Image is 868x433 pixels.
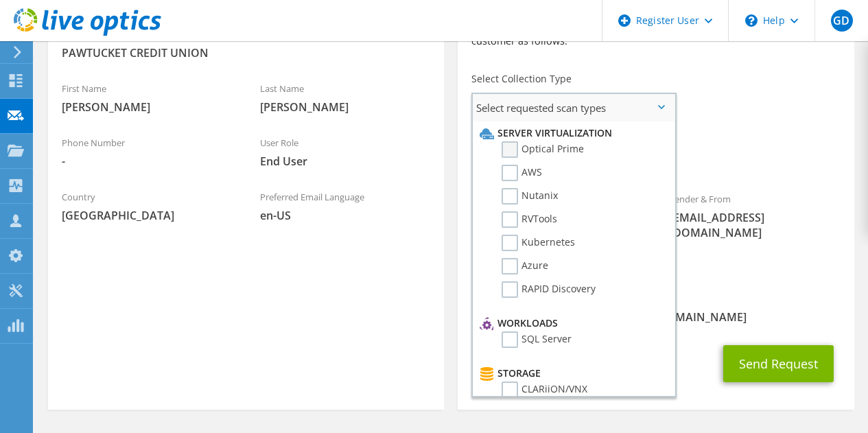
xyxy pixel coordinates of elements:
label: SQL Server [502,331,572,348]
label: Select Collection Type [471,72,572,86]
button: Send Request [723,345,834,382]
svg: \n [745,14,758,27]
div: Last Name [246,74,445,121]
span: [PERSON_NAME] [260,100,431,115]
div: To [458,185,656,277]
label: Kubernetes [502,235,575,251]
li: Server Virtualization [476,125,668,141]
label: AWS [502,165,542,181]
span: GD [831,10,853,32]
span: [GEOGRAPHIC_DATA] [62,208,233,223]
div: Preferred Email Language [246,183,445,230]
label: CLARiiON/VNX [502,382,587,398]
label: RAPID Discovery [502,281,596,298]
div: Account Name / SFDC ID [48,20,444,67]
span: End User [260,154,431,169]
span: [PERSON_NAME] [62,100,233,115]
li: Workloads [476,315,668,331]
div: Country [48,183,246,230]
li: Storage [476,365,668,382]
label: Azure [502,258,548,274]
span: - [62,154,233,169]
label: Optical Prime [502,141,584,158]
span: PAWTUCKET CREDIT UNION [62,45,430,60]
span: Select requested scan types [473,94,675,121]
div: User Role [246,128,445,176]
div: Sender & From [656,185,854,247]
div: Phone Number [48,128,246,176]
label: RVTools [502,211,557,228]
div: Requested Collections [458,127,854,178]
div: CC & Reply To [458,284,854,331]
span: en-US [260,208,431,223]
span: [EMAIL_ADDRESS][DOMAIN_NAME] [670,210,841,240]
div: First Name [48,74,246,121]
label: Nutanix [502,188,558,204]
